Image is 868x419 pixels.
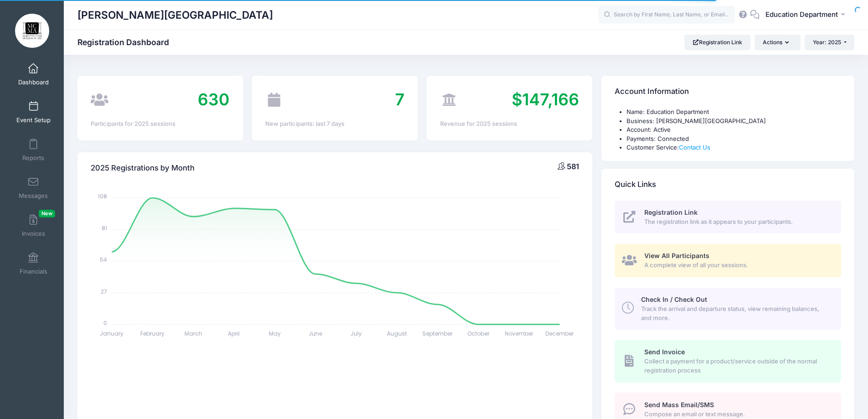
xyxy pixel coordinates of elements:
[100,330,124,337] tspan: January
[760,5,854,26] button: Education Department
[39,210,55,217] span: New
[422,330,453,337] tspan: September
[228,330,240,337] tspan: April
[22,154,44,162] span: Reports
[308,330,322,337] tspan: June
[644,217,831,227] span: The registration link as it appears to your participants.
[19,192,48,200] span: Messages
[12,172,55,204] a: Messages
[185,330,202,337] tspan: March
[100,256,108,264] tspan: 54
[77,37,177,47] h1: Registration Dashboard
[16,116,51,124] span: Event Setup
[598,6,735,24] input: Search by First Name, Last Name, or Email...
[615,79,689,105] h4: Account Information
[467,330,490,337] tspan: October
[18,78,49,86] span: Dashboard
[627,125,841,134] li: Account: Active
[387,330,407,337] tspan: August
[813,39,841,46] span: Year: 2025
[140,330,164,337] tspan: February
[265,119,404,129] div: New participants: last 7 days
[15,14,49,48] img: Marietta Cobb Museum of Art
[12,58,55,90] a: Dashboard
[440,119,579,129] div: Revenue for 2025 sessions
[104,319,108,327] tspan: 0
[512,89,579,109] span: $147,166
[12,248,55,279] a: Financials
[644,261,831,270] span: A complete view of all your sessions.
[684,35,750,50] a: Registration Link
[679,144,710,151] a: Contact Us
[12,134,55,166] a: Reports
[91,119,230,129] div: Participants for 2025 sessions
[644,208,698,216] span: Registration Link
[505,330,534,337] tspan: November
[12,96,55,128] a: Event Setup
[198,89,230,109] span: 630
[627,108,841,117] li: Name: Education Department
[20,268,47,275] span: Financials
[567,162,579,171] span: 581
[98,192,108,200] tspan: 108
[395,89,405,109] span: 7
[627,117,841,126] li: Business: [PERSON_NAME][GEOGRAPHIC_DATA]
[641,305,831,322] span: Track the arrival and departure status, view remaining balances, and more.
[644,401,714,409] span: Send Mass Email/SMS
[91,155,195,181] h4: 2025 Registrations by Month
[644,348,685,356] span: Send Invoice
[102,224,108,232] tspan: 81
[644,252,709,259] span: View All Participants
[641,295,707,303] span: Check In / Check Out
[615,201,841,234] a: Registration Link The registration link as it appears to your participants.
[805,35,854,50] button: Year: 2025
[644,357,831,375] span: Collect a payment for a product/service outside of the normal registration process
[615,171,656,197] h4: Quick Links
[350,330,362,337] tspan: July
[627,134,841,144] li: Payments: Connected
[77,5,273,26] h1: [PERSON_NAME][GEOGRAPHIC_DATA]
[765,10,838,20] span: Education Department
[755,35,800,50] button: Actions
[545,330,574,337] tspan: December
[12,210,55,242] a: InvoicesNew
[615,244,841,277] a: View All Participants A complete view of all your sessions.
[627,143,841,152] li: Customer Service:
[269,330,281,337] tspan: May
[644,410,831,419] span: Compose an email or text message.
[101,287,108,295] tspan: 27
[22,230,45,238] span: Invoices
[615,288,841,330] a: Check In / Check Out Track the arrival and departure status, view remaining balances, and more.
[615,340,841,382] a: Send Invoice Collect a payment for a product/service outside of the normal registration process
